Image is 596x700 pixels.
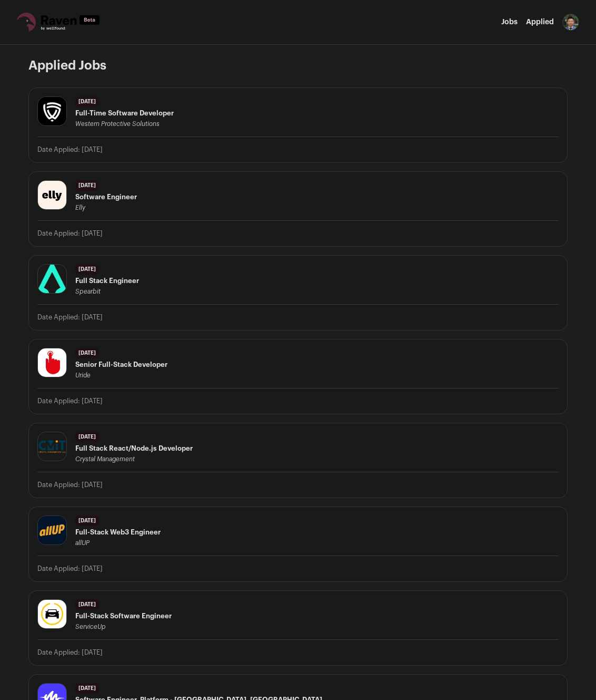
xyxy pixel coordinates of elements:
[75,193,137,201] span: Software Engineer
[75,432,99,442] span: [DATE]
[29,423,567,498] a: [DATE] Full Stack React/Node.js Developer Crystal Management Date Applied: [DATE]
[37,481,103,489] p: Date Applied: [DATE]
[75,96,99,107] span: [DATE]
[29,172,567,246] a: [DATE] Software Engineer Elly Date Applied: [DATE]
[75,612,172,620] span: Full-Stack Software Engineer
[75,277,139,285] span: Full Stack Engineer
[75,205,85,211] span: Elly
[75,540,90,546] span: allUP
[37,229,103,238] p: Date Applied: [DATE]
[75,456,135,462] span: Crystal Management
[501,18,518,26] a: Jobs
[38,97,66,125] img: 11c0f99369b9d7bff16511b58f94cdec6e518f5611f488805e7fdc716bb7b41d.jpg
[29,339,567,414] a: [DATE] Senior Full-Stack Developer Uride Date Applied: [DATE]
[37,397,103,405] p: Date Applied: [DATE]
[75,288,101,295] span: Spearbit
[75,348,99,358] span: [DATE]
[38,600,66,628] img: da23562e732ffb719800495363e96033526474679c5d359611d6160881a62f7c.jpg
[526,18,554,26] a: Applied
[75,624,106,630] span: ServiceUp
[38,181,66,209] img: 76ce2cb4bf118234e0b11926b56f4b74645c57ba5788a1c2ded4021ff43d6561.jpg
[28,57,568,75] h1: Applied Jobs
[75,372,91,378] span: Uride
[29,507,567,581] a: [DATE] Full-Stack Web3 Engineer allUP Date Applied: [DATE]
[75,121,160,127] span: Western Protective Solutions
[75,599,99,610] span: [DATE]
[75,180,99,191] span: [DATE]
[37,565,103,573] p: Date Applied: [DATE]
[75,528,161,537] span: Full-Stack Web3 Engineer
[75,361,167,369] span: Senior Full-Stack Developer
[75,516,99,526] span: [DATE]
[75,264,99,275] span: [DATE]
[562,14,579,31] button: Open dropdown
[37,313,103,322] p: Date Applied: [DATE]
[29,256,567,330] a: [DATE] Full Stack Engineer Spearbit Date Applied: [DATE]
[29,88,567,162] a: [DATE] Full-Time Software Developer Western Protective Solutions Date Applied: [DATE]
[38,516,66,545] img: 329ea1f9ea13944592e47f1fdeda0fa374fb1716a2db42ab886abf844dadeb67
[38,261,66,297] img: 39f2d51e539b69db8a68e953144b8b8c853b711398eaeaea5f623b69895a3380.png
[562,14,579,31] img: 8416466-medium_jpg
[75,109,174,118] span: Full-Time Software Developer
[75,444,193,453] span: Full Stack React/Node.js Developer
[38,348,66,377] img: 497bdb8e91f4b2b18b1d3ea8e0b8e4edc1e1975ddbc3238e8d68e977567c4f41.jpg
[37,145,103,154] p: Date Applied: [DATE]
[29,591,567,665] a: [DATE] Full-Stack Software Engineer ServiceUp Date Applied: [DATE]
[38,440,66,453] img: 5da0a3b2d2077ada6b34d216791990600c9e8a055d8444ba74817e6b38443d3f.png
[75,683,99,694] span: [DATE]
[37,648,103,657] p: Date Applied: [DATE]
